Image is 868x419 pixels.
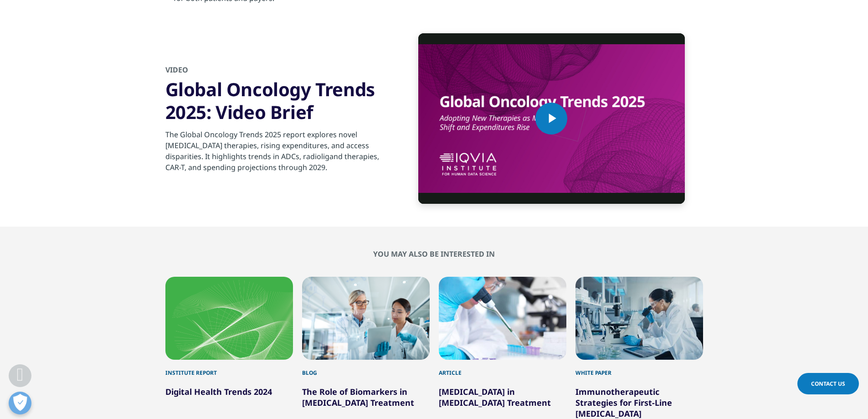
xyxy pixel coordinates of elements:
a: [MEDICAL_DATA] in [MEDICAL_DATA] Treatment [439,386,551,408]
button: Play Video [535,103,567,134]
a: Contact Us [797,373,859,394]
h2: You may also be interested in [165,249,703,259]
a: Digital Health Trends 2024 [165,386,272,397]
div: Article [439,360,566,377]
div: Institute Report [165,360,293,377]
h2: Video [165,65,386,78]
div: White Paper [575,360,703,377]
a: The Role of Biomarkers in [MEDICAL_DATA] Treatment [302,386,414,408]
button: Open Preferences [9,392,31,414]
h3: Global Oncology Trends 2025: Video Brief [165,78,386,124]
div: Blog [302,360,430,377]
a: Immunotherapeutic Strategies for First-Line [MEDICAL_DATA] [575,386,672,419]
video-js: Video Player [418,33,685,204]
div: The Global Oncology Trends 2025 report explores novel [MEDICAL_DATA] therapies, rising expenditur... [165,124,386,173]
span: Contact Us [811,380,845,388]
